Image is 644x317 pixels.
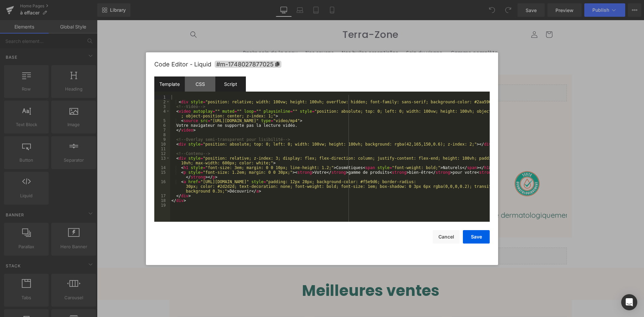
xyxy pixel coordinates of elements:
div: 8 [154,133,170,137]
div: 10 [154,142,170,147]
div: 4 [154,109,170,118]
div: 9 [154,137,170,142]
div: Template [154,76,185,92]
div: 16 [154,179,170,194]
div: CSS [185,76,215,92]
div: 7 [154,128,170,133]
div: 1 [154,95,170,100]
div: Open Intercom Messenger [621,294,637,310]
span: Click to copy [215,61,281,68]
div: 2 [154,100,170,104]
div: Script [215,76,246,92]
div: 17 [154,194,170,198]
div: 15 [154,170,170,179]
div: 11 [154,147,170,151]
span: Code Editor - Liquid [154,61,211,68]
div: 6 [154,123,170,128]
div: 12 [154,151,170,156]
button: Cancel [433,230,460,244]
div: 19 [154,203,170,208]
button: Save [463,230,490,244]
div: 13 [154,156,170,165]
div: 5 [154,118,170,123]
div: 18 [154,198,170,203]
div: 3 [154,104,170,109]
div: 14 [154,165,170,170]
